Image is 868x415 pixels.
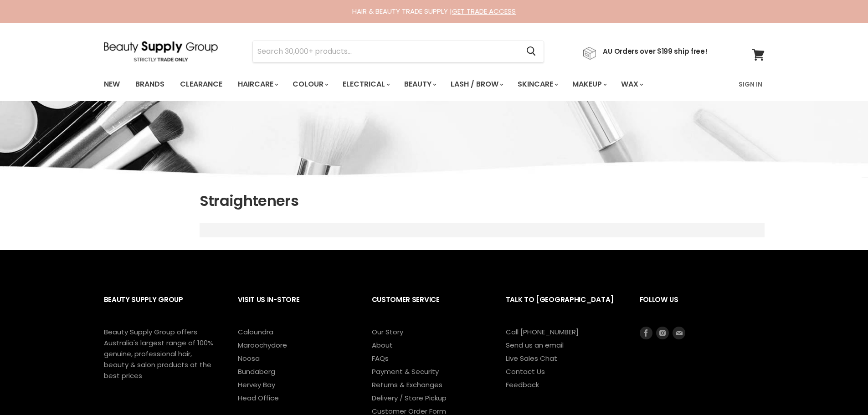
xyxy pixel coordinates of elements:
[238,327,273,337] a: Caloundra
[506,380,539,389] a: Feedback
[286,75,334,94] a: Colour
[252,41,544,62] form: Product
[372,354,389,363] a: FAQs
[336,75,395,94] a: Electrical
[231,75,284,94] a: Haircare
[444,75,509,94] a: Lash / Brow
[238,393,279,403] a: Head Office
[452,6,516,16] a: GET TRADE ACCESS
[372,288,488,326] h2: Customer Service
[97,75,127,94] a: New
[397,75,442,94] a: Beauty
[97,71,692,97] ul: Main menu
[614,75,649,94] a: Wax
[238,288,354,326] h2: Visit Us In-Store
[640,288,765,326] h2: Follow us
[733,75,768,94] a: Sign In
[104,288,220,326] h2: Beauty Supply Group
[372,367,439,376] a: Payment & Security
[372,393,447,403] a: Delivery / Store Pickup
[519,41,544,62] button: Search
[104,327,213,381] p: Beauty Supply Group offers Australia's largest range of 100% genuine, professional hair, beauty &...
[372,340,393,350] a: About
[822,372,859,406] iframe: Gorgias live chat messenger
[238,340,287,350] a: Maroochydore
[506,288,621,326] h2: Talk to [GEOGRAPHIC_DATA]
[238,380,275,389] a: Hervey Bay
[511,75,564,94] a: Skincare
[372,327,403,337] a: Our Story
[506,367,545,376] a: Contact Us
[200,191,765,210] h1: Straighteners
[565,75,612,94] a: Makeup
[238,367,275,376] a: Bundaberg
[506,340,564,350] a: Send us an email
[372,380,442,389] a: Returns & Exchanges
[92,71,776,97] nav: Main
[253,41,519,62] input: Search
[173,75,229,94] a: Clearance
[92,7,776,16] div: HAIR & BEAUTY TRADE SUPPLY |
[238,354,260,363] a: Noosa
[506,354,557,363] a: Live Sales Chat
[128,75,171,94] a: Brands
[506,327,579,337] a: Call [PHONE_NUMBER]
